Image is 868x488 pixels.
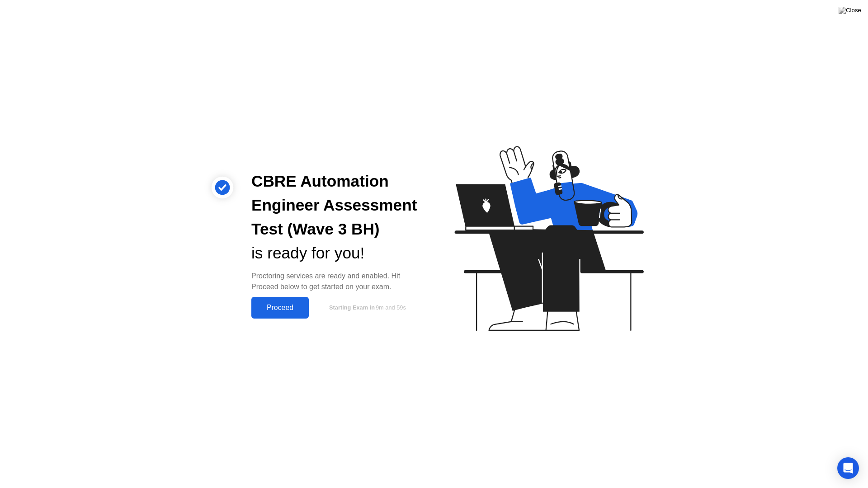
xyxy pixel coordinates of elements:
[251,271,420,292] div: Proctoring services are ready and enabled. Hit Proceed below to get started on your exam.
[839,7,861,14] img: Close
[251,297,309,319] button: Proceed
[837,457,859,479] div: Open Intercom Messenger
[313,299,420,316] button: Starting Exam in9m and 59s
[251,241,420,265] div: is ready for you!
[254,304,306,312] div: Proceed
[376,304,406,311] span: 9m and 59s
[251,169,420,241] div: CBRE Automation Engineer Assessment Test (Wave 3 BH)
